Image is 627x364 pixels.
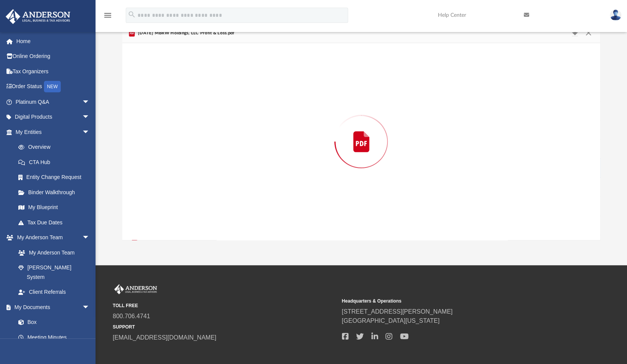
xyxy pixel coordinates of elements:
a: Online Ordering [5,49,101,64]
span: arrow_drop_down [82,94,97,110]
a: Overview [11,140,101,155]
i: search [128,10,136,19]
a: Tax Due Dates [11,215,101,230]
a: My Entitiesarrow_drop_down [5,124,101,140]
a: My Blueprint [11,200,97,215]
a: Client Referrals [11,285,97,300]
a: CTA Hub [11,155,101,170]
a: [STREET_ADDRESS][PERSON_NAME] [342,308,452,315]
small: SUPPORT [113,324,336,330]
span: arrow_drop_down [82,230,97,246]
a: Binder Walkthrough [11,185,101,200]
span: arrow_drop_down [82,124,97,140]
a: [GEOGRAPHIC_DATA][US_STATE] [342,317,439,324]
a: 800.706.4741 [113,313,150,319]
span: arrow_drop_down [82,300,97,315]
img: Anderson Advisors Platinum Portal [3,9,73,24]
a: My Anderson Team [11,245,94,260]
a: [EMAIL_ADDRESS][DOMAIN_NAME] [113,334,216,341]
span: arrow_drop_down [82,110,97,125]
a: Home [5,34,101,49]
a: Meeting Minutes [11,330,97,345]
span: [DATE] MBRW Holdings, LLC Profit & Loss.pdf [136,30,235,37]
button: Download [568,28,582,39]
a: [PERSON_NAME] System [11,260,97,285]
img: Anderson Advisors Platinum Portal [113,284,159,294]
a: Entity Change Request [11,170,101,185]
a: My Documentsarrow_drop_down [5,300,97,315]
a: menu [103,14,112,20]
button: Close [582,28,595,39]
small: TOLL FREE [113,302,336,309]
a: Tax Organizers [5,64,101,79]
img: User Pic [610,10,621,21]
a: Digital Productsarrow_drop_down [5,110,101,125]
a: Order StatusNEW [5,79,101,95]
small: Headquarters & Operations [342,298,565,304]
div: Preview [122,23,601,240]
a: Box [11,315,94,330]
a: Platinum Q&Aarrow_drop_down [5,94,101,110]
a: My Anderson Teamarrow_drop_down [5,230,97,245]
div: NEW [44,81,61,92]
i: menu [103,11,112,20]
